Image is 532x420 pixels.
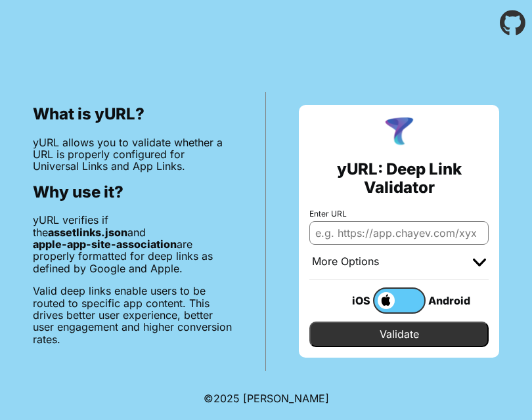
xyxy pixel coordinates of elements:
[33,285,233,345] p: Valid deep links enable users to be routed to specific app content. This drives better user exper...
[309,221,489,245] input: e.g. https://app.chayev.com/xyx
[33,105,233,123] h2: What is yURL?
[309,160,489,196] h2: yURL: Deep Link Validator
[204,377,329,420] footer: ©
[33,183,233,201] h2: Why use it?
[312,255,379,268] div: More Options
[321,292,373,309] div: iOS
[243,392,329,405] a: Michael Ibragimchayev's Personal Site
[33,214,233,274] p: yURL verifies if the and are properly formatted for deep links as defined by Google and Apple.
[33,238,177,251] b: apple-app-site-association
[473,259,486,266] img: chevron
[33,136,233,173] p: yURL allows you to validate whether a URL is properly configured for Universal Links and App Links.
[309,322,489,346] input: Validate
[48,226,127,239] b: assetlinks.json
[382,115,416,150] img: yURL Logo
[213,392,240,405] span: 2025
[426,292,478,309] div: Android
[309,209,489,219] label: Enter URL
